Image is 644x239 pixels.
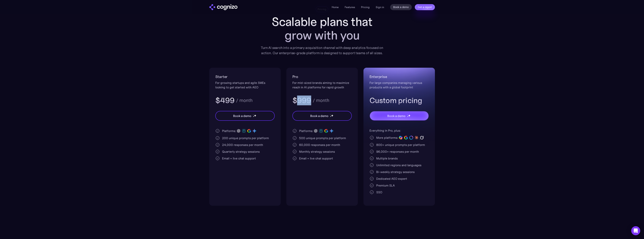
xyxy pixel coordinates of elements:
a: Book a demo [390,4,412,10]
a: Book a demostarstarstar [292,111,352,121]
div: 96,000+ responses per month [376,149,419,154]
div: Quarterly strategy sessions [222,149,260,154]
div: / month [236,98,253,103]
div: Unlimited regions and languages [376,163,421,167]
div: 200 unique prompts per platform [222,136,269,140]
img: star [331,114,333,117]
img: star [253,116,254,117]
div: Book a demo [387,114,405,118]
h3: Custom pricing [369,96,429,105]
h2: Starter [215,74,275,80]
a: Book a demostarstarstar [215,111,275,121]
a: Get a report [415,4,435,10]
div: SSO [376,190,382,194]
img: cognizo logo [209,4,237,10]
div: Open Intercom Messenger [631,226,640,235]
a: home [209,4,237,10]
div: Book a demo [233,114,251,118]
img: star [330,116,331,117]
div: Multiple brands [376,156,398,161]
div: 60,000 responses per month [299,143,340,147]
h1: Scalable plans that grow with you [258,15,386,42]
a: Home [332,5,339,9]
div: 500 unique prompts per platform [299,136,346,140]
img: star [254,114,256,117]
div: For mid-sized brands aiming to maximize reach in AI platforms for rapid growth [292,80,352,90]
div: Email + live chat support [299,156,333,161]
div: Monthly strategy sessions [299,149,335,154]
img: star [330,115,331,115]
div: Bi-weekly strategy sessions [376,170,415,174]
div: / month [313,98,329,103]
h3: $499 [215,96,235,105]
div: More platforms: [376,135,398,140]
h3: $999 [292,96,311,105]
a: Features [345,5,355,9]
div: 24,000 responses per month [222,143,263,147]
div: Premium SLA [376,183,395,188]
img: star [407,116,408,117]
div: Platforms: [222,129,236,133]
a: Book a demostarstarstar [369,111,429,121]
h2: Enterprise [369,74,429,80]
img: star [407,115,408,115]
a: Pricing [361,5,370,9]
a: Sign in [376,5,384,9]
div: For large companies managing various products with a global footprint [369,80,429,90]
div: Platforms: [299,129,313,133]
div: Everything in Pro, plus: [369,128,429,133]
h2: Pro [292,74,352,80]
div: Email + live chat support [222,156,256,161]
img: star [408,114,410,117]
div: Book a demo [310,114,328,118]
div: Turn AI search into a primary acquisition channel with deep analytics focused on action. Our ente... [258,45,386,56]
img: star [253,115,253,115]
div: Dedicated AEO expert [376,176,407,181]
div: For growing startups and agile SMEs looking to get started with AEO [215,80,275,90]
div: 800+ unique prompts per platform [376,143,425,147]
